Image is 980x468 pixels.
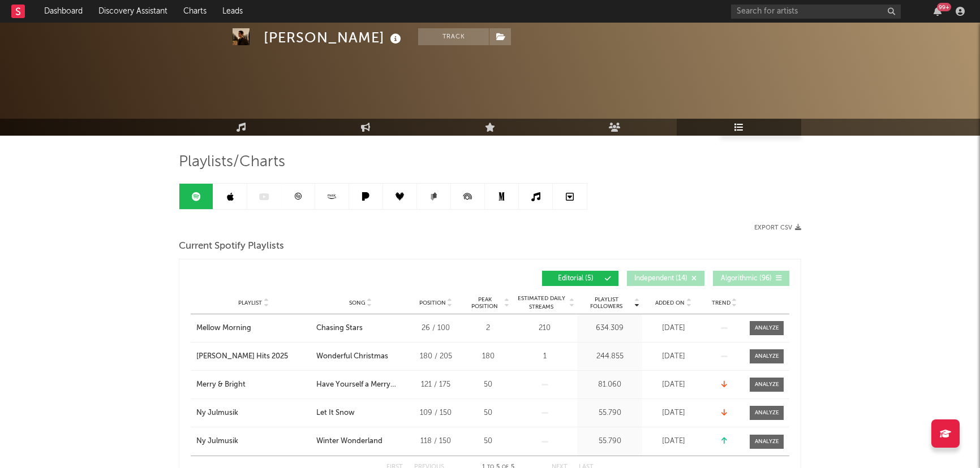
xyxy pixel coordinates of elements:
span: Added On [655,300,685,306]
div: Have Yourself a Merry Little Christmas [316,379,405,391]
div: [DATE] [645,351,702,362]
span: Independent ( 14 ) [634,275,687,282]
div: 180 / 205 [410,351,461,362]
input: Search for artists [731,5,901,19]
span: Peak Position [467,296,502,310]
span: Algorithmic ( 96 ) [720,275,772,282]
div: 50 [467,408,509,419]
span: Position [419,300,446,306]
span: Playlist [238,300,262,306]
div: 121 / 175 [410,379,461,391]
div: 55.790 [580,436,639,447]
span: Song [349,300,366,306]
span: Playlist Followers [580,296,633,310]
div: Mellow Morning [196,323,251,334]
button: 99+ [934,7,942,16]
a: Ny Julmusik [196,436,311,447]
button: Independent(14) [627,271,704,286]
div: Wonderful Christmas [316,351,388,362]
span: Current Spotify Playlists [179,240,284,253]
div: 244.855 [580,351,639,362]
button: Track [418,28,489,45]
div: [PERSON_NAME] [264,28,404,47]
div: 118 / 150 [410,436,461,447]
a: Mellow Morning [196,323,311,334]
div: 26 / 100 [410,323,461,334]
a: [PERSON_NAME] Hits 2025 [196,351,311,362]
div: 2 [467,323,509,334]
div: Merry & Bright [196,379,246,391]
div: 109 / 150 [410,408,461,419]
span: Editorial ( 5 ) [549,275,601,282]
div: Ny Julmusik [196,408,238,419]
div: 50 [467,436,509,447]
div: 634.309 [580,323,639,334]
div: 55.790 [580,408,639,419]
button: Export CSV [754,224,801,231]
div: 180 [467,351,509,362]
div: Chasing Stars [316,323,363,334]
div: 81.060 [580,379,639,391]
div: [DATE] [645,323,702,334]
a: Ny Julmusik [196,408,311,419]
div: [DATE] [645,436,702,447]
span: Playlists/Charts [179,155,285,169]
div: 99 + [937,3,951,11]
span: Trend [712,300,730,306]
a: Merry & Bright [196,379,311,391]
div: Ny Julmusik [196,436,238,447]
div: [DATE] [645,379,702,391]
div: Let It Snow [316,408,355,419]
div: 50 [467,379,509,391]
button: Editorial(5) [542,271,618,286]
div: Winter Wonderland [316,436,382,447]
div: [PERSON_NAME] Hits 2025 [196,351,288,362]
div: [DATE] [645,408,702,419]
button: Algorithmic(96) [713,271,789,286]
span: Estimated Daily Streams [515,294,568,311]
div: 210 [515,323,574,334]
div: 1 [515,351,574,362]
